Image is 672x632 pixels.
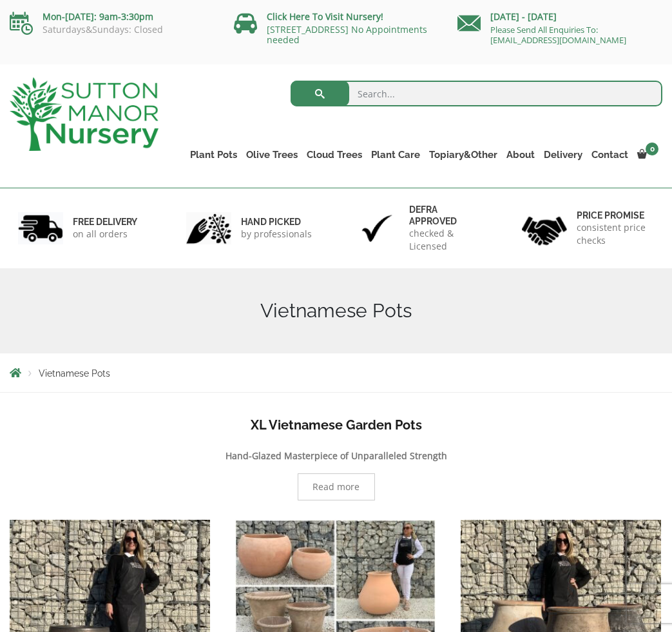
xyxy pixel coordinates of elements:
a: Contact [587,146,633,164]
p: Saturdays&Sundays: Closed [10,25,215,35]
p: on all orders [73,228,137,241]
span: 0 [646,143,658,155]
p: consistent price checks [577,221,654,247]
a: Olive Trees [242,146,302,164]
img: logo [10,77,158,151]
a: Plant Pots [186,146,242,164]
img: 2.jpg [186,212,231,245]
p: [DATE] - [DATE] [457,9,662,25]
h6: Defra approved [409,204,486,227]
h1: Vietnamese Pots [10,299,662,322]
a: Topiary&Other [425,146,502,164]
p: by professionals [241,228,312,241]
h6: hand picked [241,216,312,228]
h6: FREE DELIVERY [73,216,137,228]
a: About [502,146,539,164]
nav: Breadcrumbs [10,368,662,378]
a: Delivery [539,146,587,164]
h6: Price promise [577,210,654,221]
a: Plant Care [367,146,425,164]
img: 1.jpg [18,212,63,245]
a: 0 [633,146,662,164]
a: Click Here To Visit Nursery! [267,10,383,23]
a: [STREET_ADDRESS] No Appointments needed [267,23,427,46]
span: Vietnamese Pots [39,368,110,379]
p: checked & Licensed [409,227,486,253]
b: XL Vietnamese Garden Pots [251,417,422,433]
a: Cloud Trees [302,146,367,164]
img: 3.jpg [354,212,399,245]
p: Mon-[DATE]: 9am-3:30pm [10,9,215,25]
span: Read more [312,482,360,491]
a: Please Send All Enquiries To: [EMAIL_ADDRESS][DOMAIN_NAME] [490,24,626,46]
b: Hand-Glazed Masterpiece of Unparalleled Strength [226,449,447,462]
img: 4.jpg [522,208,567,248]
input: Search... [291,81,662,106]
